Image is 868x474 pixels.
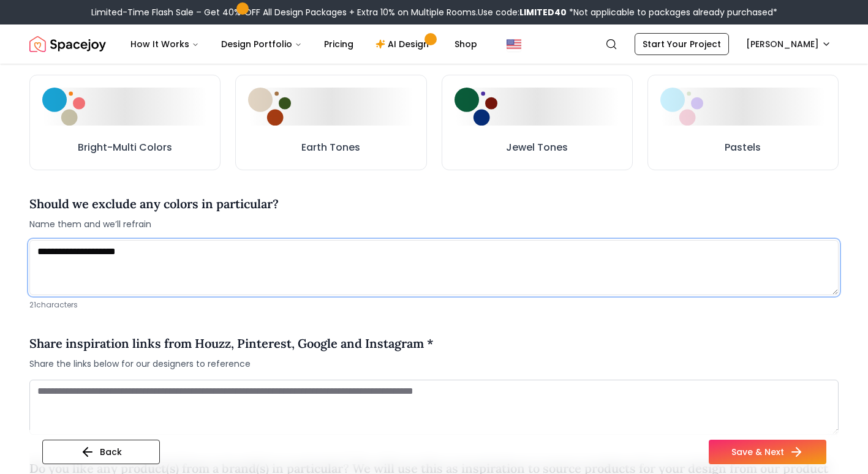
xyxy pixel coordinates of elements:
[635,33,729,55] a: Start Your Project
[29,358,434,370] span: Share the links below for our designers to reference
[506,140,568,155] h3: Jewel Tones
[567,6,777,18] span: *Not applicable to packages already purchased*
[445,32,487,56] a: Shop
[248,88,291,126] img: Earth Tones
[29,334,434,353] h4: Share inspiration links from Houzz, Pinterest, Google and Instagram *
[235,75,426,171] button: Earth TonesEarth Tones
[29,300,839,310] p: 21 characters
[29,32,106,56] img: Spacejoy Logo
[725,140,761,155] h3: Pastels
[29,75,221,171] button: Bright-Multi ColorsBright-Multi Colors
[121,32,487,56] nav: Main
[660,88,703,126] img: Pastels
[739,33,839,55] button: [PERSON_NAME]
[78,140,172,155] h3: Bright-Multi Colors
[647,75,839,171] button: PastelsPastels
[29,195,279,213] h4: Should we exclude any colors in particular?
[29,24,839,64] nav: Global
[301,140,360,155] h3: Earth Tones
[211,32,312,56] button: Design Portfolio
[507,37,521,51] img: United States
[455,88,497,126] img: Jewel Tones
[366,32,442,56] a: AI Design
[121,32,209,56] button: How It Works
[42,440,160,464] button: Back
[91,6,777,18] div: Limited-Time Flash Sale – Get 40% OFF All Design Packages + Extra 10% on Multiple Rooms.
[29,218,279,230] span: Name them and we’ll refrain
[314,32,363,56] a: Pricing
[519,6,567,18] b: LIMITED40
[478,6,567,18] span: Use code:
[442,75,633,171] button: Jewel TonesJewel Tones
[709,440,826,464] button: Save & Next
[42,88,85,126] img: Bright-Multi Colors
[29,32,106,56] a: Spacejoy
